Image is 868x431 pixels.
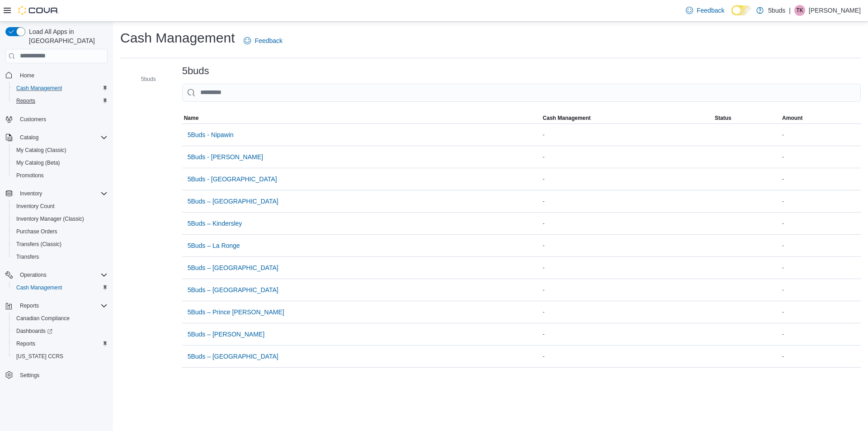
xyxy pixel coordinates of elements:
[541,284,713,295] div: -
[188,330,264,339] span: 5Buds – [PERSON_NAME]
[16,172,44,179] span: Promotions
[9,238,111,251] button: Transfers (Classic)
[9,156,111,169] button: My Catalog (Beta)
[184,347,282,365] button: 5Buds – [GEOGRAPHIC_DATA]
[9,82,111,95] button: Cash Management
[13,251,42,262] a: Transfers
[13,213,108,224] span: Inventory Manager (Classic)
[20,372,39,379] span: Settings
[768,5,785,16] p: 5buds
[16,132,42,143] button: Catalog
[184,281,282,299] button: 5Buds – [GEOGRAPHIC_DATA]
[541,196,713,207] div: -
[541,129,713,140] div: -
[184,214,246,232] button: 5Buds – Kindersley
[20,72,34,79] span: Home
[16,327,52,335] span: Dashboards
[16,370,43,381] a: Settings
[188,197,278,206] span: 5Buds – [GEOGRAPHIC_DATA]
[16,369,108,380] span: Settings
[697,6,724,15] span: Feedback
[13,282,108,293] span: Cash Management
[13,145,108,156] span: My Catalog (Classic)
[16,215,84,223] span: Inventory Manager (Classic)
[13,226,108,237] span: Purchase Orders
[188,241,240,250] span: 5Buds – La Ronge
[713,113,780,123] button: Status
[13,213,88,224] a: Inventory Manager (Classic)
[796,5,803,16] span: TK
[543,114,591,122] span: Cash Management
[9,95,111,107] button: Reports
[2,187,111,200] button: Inventory
[13,95,39,106] a: Reports
[2,269,111,281] button: Operations
[715,114,731,122] span: Status
[13,351,67,362] a: [US_STATE] CCRS
[13,157,64,168] a: My Catalog (Beta)
[188,152,263,161] span: 5Buds - [PERSON_NAME]
[780,240,861,251] div: -
[13,338,39,349] a: Reports
[20,134,38,141] span: Catalog
[13,282,66,293] a: Cash Management
[182,113,541,123] button: Name
[682,1,728,19] a: Feedback
[240,32,286,50] a: Feedback
[13,251,108,262] span: Transfers
[16,70,108,81] span: Home
[2,299,111,312] button: Reports
[9,337,111,350] button: Reports
[184,325,268,343] button: 5Buds – [PERSON_NAME]
[120,29,235,47] h1: Cash Management
[780,129,861,140] div: -
[731,15,732,16] span: Dark Mode
[780,284,861,295] div: -
[188,352,278,361] span: 5Buds – [GEOGRAPHIC_DATA]
[188,263,278,272] span: 5Buds – [GEOGRAPHIC_DATA]
[16,147,66,154] span: My Catalog (Classic)
[16,85,62,92] span: Cash Management
[13,83,66,94] a: Cash Management
[789,5,791,16] p: |
[16,241,61,248] span: Transfers (Classic)
[541,262,713,273] div: -
[13,326,108,336] span: Dashboards
[16,353,63,360] span: [US_STATE] CCRS
[541,329,713,340] div: -
[13,83,108,94] span: Cash Management
[9,251,111,263] button: Transfers
[13,95,108,106] span: Reports
[541,351,713,362] div: -
[780,329,861,340] div: -
[9,200,111,213] button: Inventory Count
[13,313,108,324] span: Canadian Compliance
[13,170,108,181] span: Promotions
[9,350,111,363] button: [US_STATE] CCRS
[16,315,70,322] span: Canadian Compliance
[2,368,111,381] button: Settings
[184,237,244,255] button: 5Buds – La Ronge
[780,174,861,185] div: -
[780,152,861,162] div: -
[731,5,752,15] input: Dark Mode
[541,174,713,185] div: -
[541,307,713,317] div: -
[16,270,108,280] span: Operations
[809,5,861,16] p: [PERSON_NAME]
[780,113,861,123] button: Amount
[16,188,108,199] span: Inventory
[2,69,111,82] button: Home
[9,169,111,182] button: Promotions
[188,308,284,317] span: 5Buds – Prince [PERSON_NAME]
[16,270,50,280] button: Operations
[20,190,42,197] span: Inventory
[16,228,57,235] span: Purchase Orders
[16,132,108,143] span: Catalog
[20,116,46,123] span: Customers
[16,300,108,311] span: Reports
[13,226,61,237] a: Purchase Orders
[13,201,108,212] span: Inventory Count
[13,338,108,349] span: Reports
[128,74,160,85] button: 5buds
